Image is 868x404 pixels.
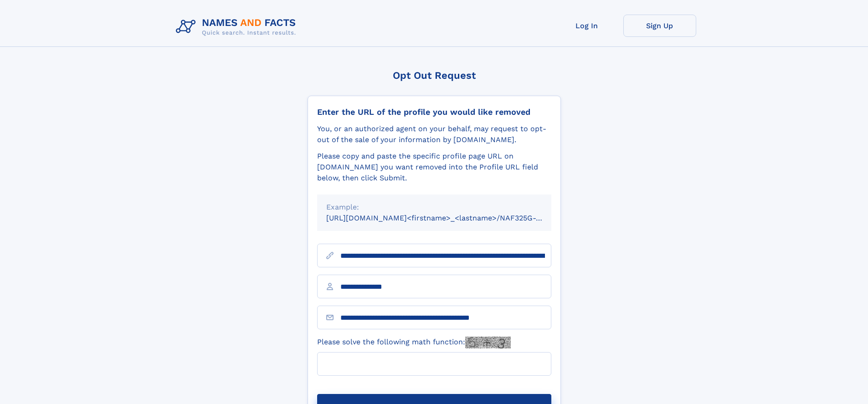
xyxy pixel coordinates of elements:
[308,70,561,81] div: Opt Out Request
[317,123,551,145] div: You, or an authorized agent on your behalf, may request to opt-out of the sale of your informatio...
[326,214,569,222] small: [URL][DOMAIN_NAME]<firstname>_<lastname>/NAF325G-xxxxxxxx
[623,15,696,37] a: Sign Up
[317,337,511,348] label: Please solve the following math function:
[317,151,551,184] div: Please copy and paste the specific profile page URL on [DOMAIN_NAME] you want removed into the Pr...
[550,15,623,37] a: Log In
[172,15,303,39] img: Logo Names and Facts
[317,107,551,117] div: Enter the URL of the profile you would like removed
[326,202,542,213] div: Example:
